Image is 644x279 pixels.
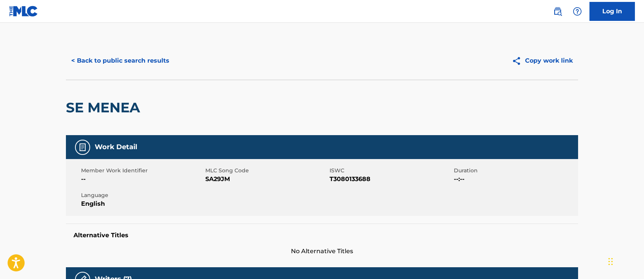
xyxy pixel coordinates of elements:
h5: Work Detail [95,143,137,151]
span: -- [81,175,203,184]
div: Help [570,4,585,19]
span: T3080133688 [330,175,452,184]
a: Log In [589,2,635,21]
span: English [81,199,203,208]
img: Copy work link [512,56,525,66]
span: ISWC [330,167,452,175]
span: Language [81,191,203,199]
iframe: Chat Widget [606,243,644,279]
span: No Alternative Titles [66,247,578,256]
h5: Alternative Titles [73,232,571,239]
span: MLC Song Code [205,167,328,175]
div: Widget de chat [606,243,644,279]
a: Public Search [550,4,565,19]
span: --:-- [454,175,576,184]
img: help [573,7,582,16]
img: MLC Logo [9,6,38,17]
div: Arrastrar [608,250,613,273]
button: < Back to public search results [66,51,175,70]
span: SA29JM [205,175,328,184]
img: Work Detail [78,143,87,152]
span: Member Work Identifier [81,167,203,175]
span: Duration [454,167,576,175]
img: search [553,7,562,16]
button: Copy work link [506,51,578,70]
h2: SE MENEA [66,99,144,116]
